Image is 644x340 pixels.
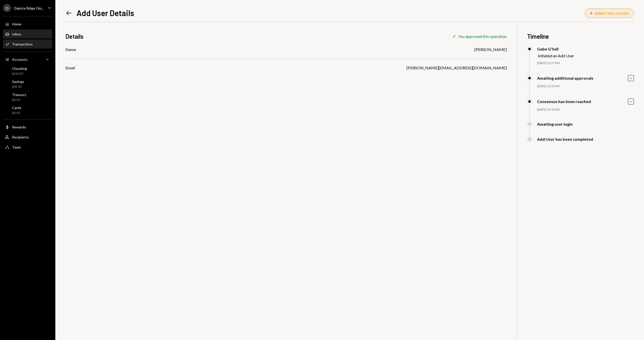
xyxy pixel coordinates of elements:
[407,65,507,71] div: [PERSON_NAME][EMAIL_ADDRESS][DOMAIN_NAME]
[3,78,52,90] a: Savings$45.43
[3,19,52,28] a: Home
[3,91,52,103] a: Treasury$0.00
[65,65,75,71] div: Email
[12,145,21,149] div: Team
[12,85,24,89] div: $45.43
[12,66,27,71] div: Checking
[537,108,634,112] div: [DATE] 12:33 PM
[65,46,76,53] div: Name
[12,135,29,139] div: Recipients
[537,76,593,80] div: Awaiting additional approvals
[14,6,44,10] div: Dakota Ridge Glo...
[65,32,84,40] h3: Details
[3,142,52,152] a: Team
[537,46,574,51] div: Gabe G'Sell
[3,65,52,77] a: Checking$350.87
[3,4,11,12] div: D
[595,11,629,16] div: AWAITING LOGIN
[12,111,21,115] div: $0.00
[3,29,52,38] a: Inbox
[12,57,27,62] div: Accounts
[458,34,507,39] div: You approved this operation
[12,79,24,84] div: Savings
[12,125,26,129] div: Rewards
[12,72,27,76] div: $350.87
[12,106,21,110] div: Cards
[3,132,52,141] a: Recipients
[537,137,593,141] div: Add User has been completed
[537,122,573,126] div: Awaiting user login
[12,98,26,102] div: $0.00
[12,42,33,46] div: Transactions
[76,8,134,18] h1: Add User Details
[538,53,574,58] div: initiated an Add User
[3,39,52,48] a: Transactions
[527,32,634,40] h3: Timeline
[12,32,21,36] div: Inbox
[3,104,52,116] a: Cards$0.00
[474,46,507,53] div: [PERSON_NAME]
[3,55,52,64] a: Accounts
[12,92,26,97] div: Treasury
[3,122,52,131] a: Rewards
[537,84,634,88] div: [DATE] 12:33 PM
[12,22,21,26] div: Home
[537,99,591,104] div: Consensus has been reached
[537,61,634,65] div: [DATE] 12:27 PM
